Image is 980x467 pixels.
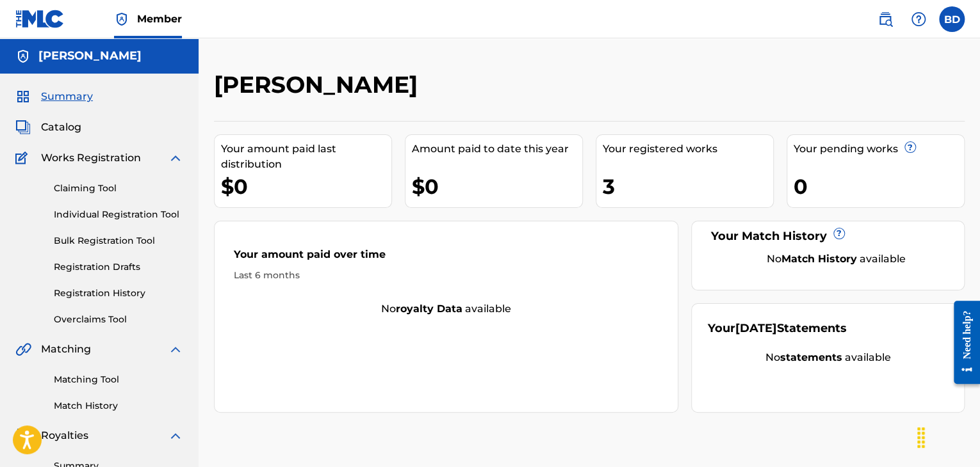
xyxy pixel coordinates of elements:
[54,260,183,274] a: Registration Drafts
[234,247,658,269] div: Your amount paid over time
[168,342,183,357] img: expand
[54,399,183,413] a: Match History
[41,150,141,166] span: Works Registration
[872,6,898,32] a: Public Search
[15,342,31,357] img: Matching
[15,49,31,64] img: Accounts
[878,12,893,27] img: search
[15,89,93,104] a: SummarySummary
[939,6,965,32] div: User Menu
[781,253,857,265] strong: Match History
[603,141,773,157] div: Your registered works
[38,49,142,63] h5: Mike Pensado
[54,287,183,300] a: Registration History
[215,301,678,317] div: No available
[794,172,964,201] div: 0
[735,321,777,335] span: [DATE]
[906,6,931,32] div: Help
[724,251,948,267] div: No available
[41,428,88,443] span: Royalties
[54,234,183,248] a: Bulk Registration Tool
[794,141,964,157] div: Your pending works
[911,418,931,457] div: Drag
[54,313,183,326] a: Overclaims Tool
[911,12,926,27] img: help
[168,428,183,443] img: expand
[412,172,582,201] div: $0
[916,406,980,467] iframe: Chat Widget
[234,269,658,282] div: Last 6 months
[54,208,183,221] a: Individual Registration Tool
[114,12,129,27] img: Top Rightsholder
[944,291,980,394] iframe: Resource Center
[15,120,31,135] img: Catalog
[834,228,844,239] span: ?
[708,228,948,245] div: Your Match History
[708,320,847,337] div: Your Statements
[905,142,915,152] span: ?
[396,303,462,315] strong: royalty data
[54,182,183,195] a: Claiming Tool
[54,373,183,386] a: Matching Tool
[15,428,31,443] img: Royalties
[214,70,424,99] h2: [PERSON_NAME]
[221,141,391,172] div: Your amount paid last distribution
[15,150,32,166] img: Works Registration
[708,350,948,365] div: No available
[41,89,93,104] span: Summary
[15,10,65,28] img: MLC Logo
[41,120,81,135] span: Catalog
[137,12,182,26] span: Member
[780,351,842,363] strong: statements
[412,141,582,157] div: Amount paid to date this year
[603,172,773,201] div: 3
[15,120,81,135] a: CatalogCatalog
[168,150,183,166] img: expand
[41,342,91,357] span: Matching
[15,89,31,104] img: Summary
[221,172,391,201] div: $0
